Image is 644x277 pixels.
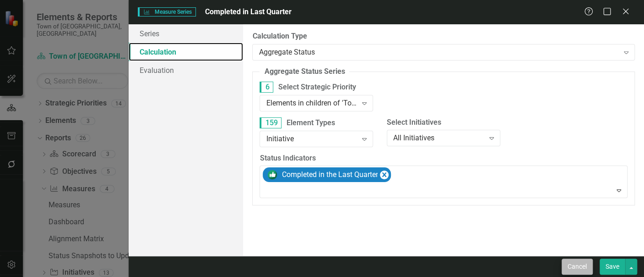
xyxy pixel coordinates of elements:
[266,98,357,108] div: Elements in children of 'Town of [GEOGRAPHIC_DATA]'
[205,7,292,16] span: Completed in Last Quarter
[260,82,373,93] label: Select Strategic Priority
[600,259,625,275] button: Save
[393,133,484,144] div: All Initiatives
[281,170,378,180] div: Completed in the Last Quarter
[387,117,500,128] label: Select Initiatives
[260,153,628,164] label: Status Indicators
[260,82,273,93] span: 6
[260,117,281,128] span: 159
[259,47,618,57] div: Aggregate Status
[138,7,195,17] span: Measure Series
[260,117,373,128] label: Element Types
[268,170,277,179] img: Completed in the Last Quarter
[129,61,243,79] a: Evaluation
[260,66,349,77] legend: Aggregate Status Series
[562,259,593,275] button: Cancel
[129,24,243,43] a: Series
[129,43,243,61] a: Calculation
[380,171,389,179] div: Remove [object Object]
[252,31,635,42] label: Calculation Type
[266,133,357,144] div: Initiative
